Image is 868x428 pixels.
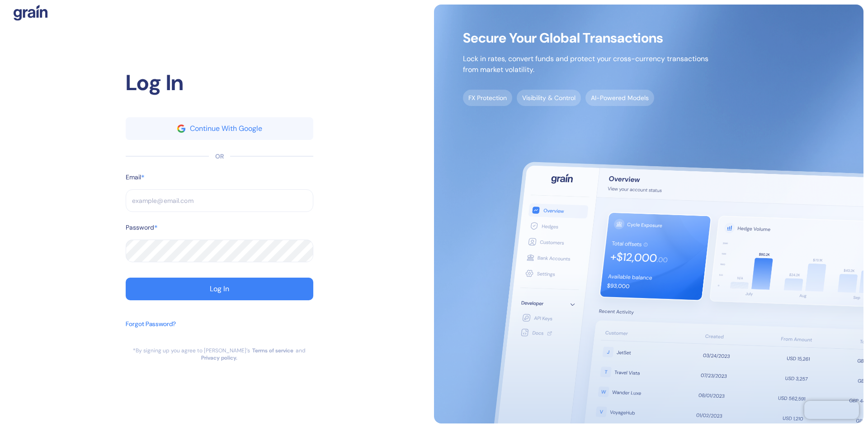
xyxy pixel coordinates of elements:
[126,278,313,300] button: Log In
[201,354,237,361] a: Privacy policy.
[14,5,47,21] img: logo
[215,152,224,161] div: OR
[804,401,859,419] iframe: Chatra live chat
[177,125,185,133] img: google
[434,5,863,423] img: signup-main-image
[210,285,229,293] div: Log In
[463,34,708,43] span: Secure Your Global Transactions
[133,347,250,354] div: *By signing up you agree to [PERSON_NAME]’s
[296,347,306,354] div: and
[190,125,262,132] div: Continue With Google
[126,67,313,99] div: Log In
[126,117,313,140] button: googleContinue With Google
[126,173,141,182] label: Email
[463,90,512,106] span: FX Protection
[126,223,154,232] label: Password
[126,319,176,329] div: Forgot Password?
[517,90,581,106] span: Visibility & Control
[463,53,708,75] p: Lock in rates, convert funds and protect your cross-currency transactions from market volatility.
[126,189,313,212] input: example@email.com
[252,347,293,354] a: Terms of service
[126,315,176,347] button: Forgot Password?
[585,90,654,106] span: AI-Powered Models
